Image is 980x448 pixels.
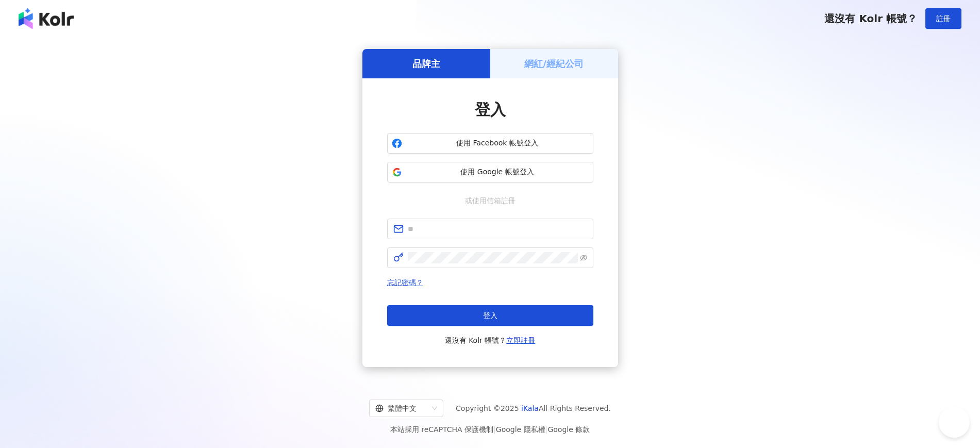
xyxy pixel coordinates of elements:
span: 登入 [483,311,497,320]
span: 還沒有 Kolr 帳號？ [824,12,917,25]
span: 使用 Google 帳號登入 [406,167,589,177]
span: eye-invisible [580,254,587,261]
img: logo [19,8,74,29]
iframe: Help Scout Beacon - Open [939,407,970,438]
h5: 品牌主 [412,57,440,70]
span: 本站採用 reCAPTCHA 保護機制 [390,423,590,436]
div: 繁體中文 [375,400,428,417]
a: 立即註冊 [506,336,535,344]
span: | [493,425,496,434]
button: 使用 Facebook 帳號登入 [387,133,593,154]
span: 登入 [475,101,506,119]
a: Google 條款 [547,425,590,434]
span: 或使用信箱註冊 [458,195,523,206]
button: 登入 [387,305,593,326]
button: 使用 Google 帳號登入 [387,162,593,182]
a: iKala [521,404,539,412]
span: 註冊 [936,14,951,23]
button: 註冊 [925,8,961,29]
a: Google 隱私權 [496,425,545,434]
span: | [545,425,548,434]
span: 使用 Facebook 帳號登入 [406,138,589,148]
h5: 網紅/經紀公司 [524,57,584,70]
span: 還沒有 Kolr 帳號？ [445,334,536,346]
span: Copyright © 2025 All Rights Reserved. [456,402,611,414]
a: 忘記密碼？ [387,278,423,287]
